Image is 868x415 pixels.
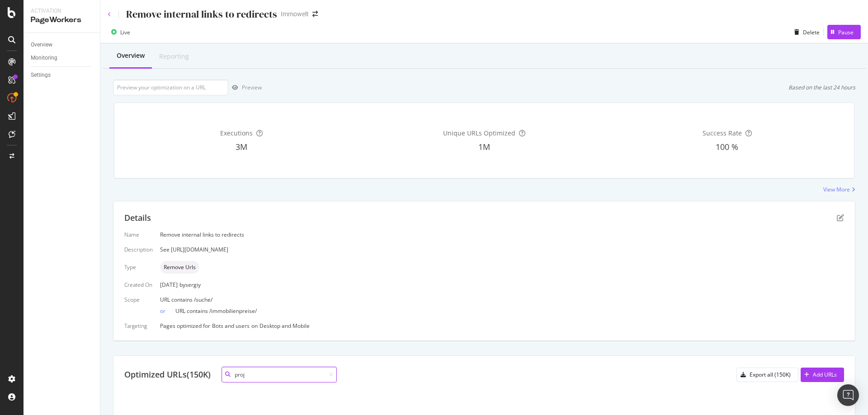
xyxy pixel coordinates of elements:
[220,129,253,137] span: Executions
[803,28,820,36] div: Delete
[160,322,844,330] div: Pages optimized for on
[703,129,742,137] span: Success Rate
[222,367,337,382] input: Search URL
[31,15,93,25] div: PageWorkers
[259,322,310,330] div: Desktop and Mobile
[124,231,153,238] div: Name
[716,141,738,152] span: 100 %
[126,7,277,21] div: Remove internal links to redirects
[175,307,257,315] span: URL contains /immobilienpreise/
[31,40,94,50] a: Overview
[827,25,861,39] button: Pause
[124,322,153,330] div: Targeting
[31,40,52,50] div: Overview
[823,186,850,193] div: View More
[124,369,211,381] div: Optimized URLs (150K)
[478,141,490,152] span: 1M
[124,296,153,303] div: Scope
[443,129,515,137] span: Unique URLs Optimized
[813,371,837,378] div: Add URLs
[788,84,855,91] div: Based on the last 24 hours
[124,263,153,271] div: Type
[823,186,855,193] a: View More
[160,246,844,253] div: See [URL][DOMAIN_NAME]
[124,212,151,224] div: Details
[837,214,844,221] div: pen-to-square
[750,371,791,378] div: Export all (150K)
[31,53,57,63] div: Monitoring
[838,28,854,36] div: Pause
[236,141,247,152] span: 3M
[159,52,189,61] div: Reporting
[31,70,51,80] div: Settings
[242,84,262,91] div: Preview
[212,322,250,330] div: Bots and users
[31,70,94,80] a: Settings
[160,296,212,303] span: URL contains /suche/
[801,368,844,382] button: Add URLs
[124,246,153,253] div: Description
[736,368,798,382] button: Export all (150K)
[160,307,175,315] div: or
[31,53,94,63] a: Monitoring
[791,25,820,39] button: Delete
[124,281,153,289] div: Created On
[160,281,844,289] div: [DATE]
[113,79,228,95] input: Preview your optimization on a URL
[117,51,145,60] div: Overview
[164,265,196,270] span: Remove Urls
[31,7,93,15] div: Activation
[120,28,130,36] div: Live
[108,12,111,17] a: Click to go back
[160,231,844,238] div: Remove internal links to redirects
[837,384,859,406] div: Open Intercom Messenger
[281,9,309,19] div: Immowelt
[160,261,199,274] div: neutral label
[179,281,201,289] div: by sergiy
[228,80,262,95] button: Preview
[312,11,318,17] div: arrow-right-arrow-left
